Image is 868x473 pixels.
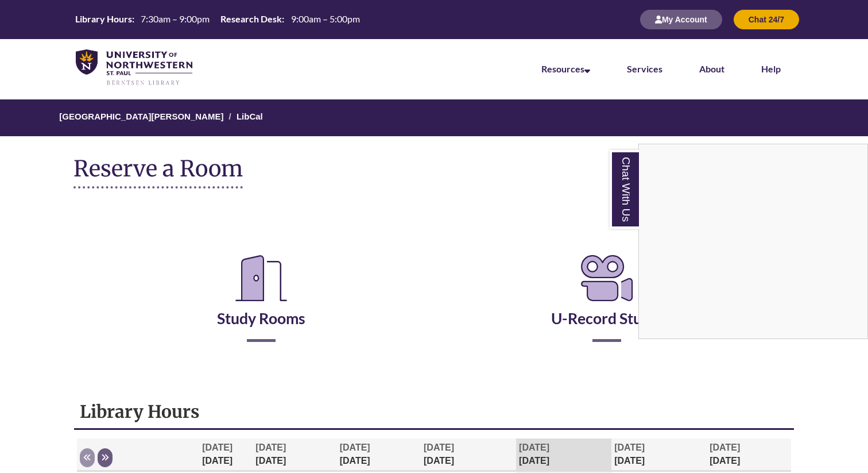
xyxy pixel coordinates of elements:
a: Services [627,63,662,74]
a: About [699,63,724,74]
a: Chat With Us [610,150,639,229]
iframe: Chat Widget [639,144,867,339]
a: Resources [541,63,590,74]
div: Chat With Us [638,144,868,339]
a: Help [761,63,781,74]
img: UNWSP Library Logo [76,49,192,86]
